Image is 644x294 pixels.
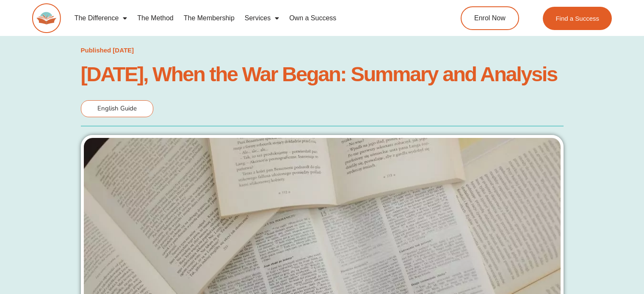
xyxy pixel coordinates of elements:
[179,8,240,28] a: The Membership
[69,8,133,28] a: The Difference
[461,6,519,30] a: Enrol Now
[69,8,428,28] nav: Menu
[81,65,564,83] h1: [DATE], When the War Began: Summary and Analysis
[81,44,134,56] a: Published [DATE]
[284,8,341,28] a: Own a Success
[97,104,137,113] span: English Guide
[543,7,612,30] a: Find a Success
[113,47,134,54] time: [DATE]
[132,8,178,28] a: The Method
[81,47,111,54] span: Published
[240,8,284,28] a: Services
[474,15,506,22] span: Enrol Now
[556,15,599,22] span: Find a Success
